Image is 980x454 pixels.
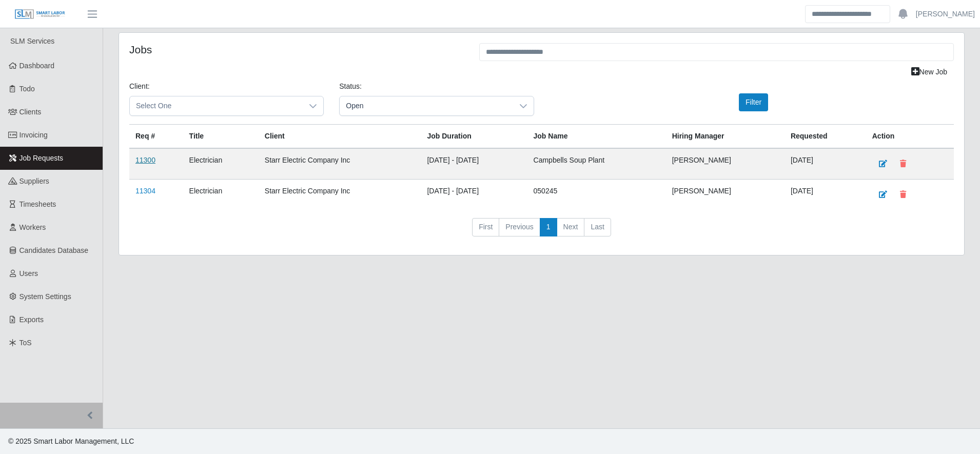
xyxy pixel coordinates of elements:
span: Select One [130,96,303,115]
span: Open [340,96,513,115]
td: Starr Electric Company Inc [259,148,421,180]
img: SLM Logo [14,9,66,20]
input: Search [805,5,890,23]
button: Filter [739,93,768,111]
h4: Jobs [129,43,464,56]
span: Users [19,269,38,278]
a: 11300 [135,156,155,164]
span: Todo [19,85,35,93]
span: Suppliers [19,177,49,185]
td: 050245 [527,180,666,210]
span: SLM Services [10,37,54,45]
span: Invoicing [19,131,48,139]
td: [PERSON_NAME] [666,180,785,210]
td: [DATE] [785,180,866,210]
label: Client: [129,81,150,92]
td: Electrician [183,148,259,180]
a: [PERSON_NAME] [916,9,975,19]
a: 1 [540,218,557,236]
td: [DATE] [785,148,866,180]
span: Workers [19,223,46,231]
a: New Job [905,63,954,81]
span: Job Requests [19,154,64,162]
td: Campbells Soup Plant [527,148,666,180]
th: Job Duration [421,125,527,149]
span: System Settings [19,292,71,301]
th: Client [259,125,421,149]
td: [DATE] - [DATE] [421,180,527,210]
td: Starr Electric Company Inc [259,180,421,210]
span: ToS [19,339,32,347]
span: Dashboard [19,62,55,70]
td: [PERSON_NAME] [666,148,785,180]
th: Title [183,125,259,149]
span: Candidates Database [19,246,89,254]
th: Job Name [527,125,666,149]
a: 11304 [135,187,155,195]
label: Status: [339,81,362,92]
span: Timesheets [19,200,56,208]
th: Requested [785,125,866,149]
nav: pagination [129,218,954,245]
td: Electrician [183,180,259,210]
th: Action [866,125,954,149]
span: Exports [19,315,44,324]
td: [DATE] - [DATE] [421,148,527,180]
span: Clients [19,108,42,116]
span: © 2025 Smart Labor Management, LLC [8,437,134,445]
th: Hiring Manager [666,125,785,149]
th: Req # [129,125,183,149]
